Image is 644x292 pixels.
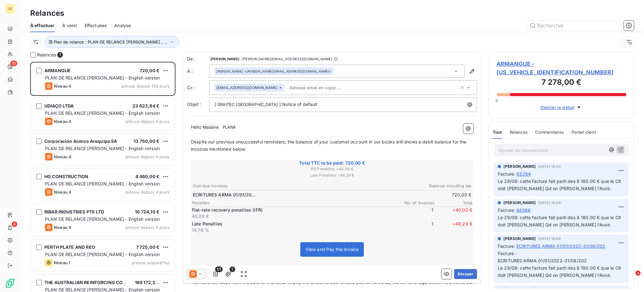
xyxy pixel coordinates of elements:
[140,68,159,73] span: 720,00 €
[125,119,169,124] span: prévue depuis 4 jours
[125,154,169,159] span: prévue depuis 4 jours
[57,52,63,58] span: 7
[134,138,159,144] span: 13 750,00 €
[510,130,528,135] span: Relances
[187,85,209,91] label: Cc :
[12,221,17,227] span: 4
[636,271,641,276] span: 3
[192,221,394,227] p: Late Penalties
[192,172,472,178] span: Late Penalties : + 46,29 €
[516,243,605,249] span: ECRITURES ARMA 01/01/2022-31/08/202
[187,68,209,74] label: À :
[54,260,70,265] span: Niveau 1
[306,247,359,252] span: View and Pay the invoice
[54,84,71,89] span: Niveau 4
[538,165,561,168] span: [DATE] 18:50
[216,69,243,73] span: [PERSON_NAME]
[435,200,472,205] span: Total
[210,57,239,61] span: [PERSON_NAME]
[125,190,169,195] span: prévue depuis 4 jours
[187,102,201,107] span: Objet :
[572,130,596,135] span: Portail client
[44,174,88,179] span: HG CONSTRUCTION
[498,171,515,177] span: Facture :
[498,265,622,278] span: Le 29/09: cette facture fait parti des 8 180.00 € que le Clt doit [PERSON_NAME] Qd on [PERSON_NAM...
[5,278,15,288] img: Logo LeanPay
[192,183,332,189] th: Overdue invoices
[62,22,77,29] span: À venir
[498,243,515,249] span: Facture :
[192,160,472,166] span: Total TTC to be paid: 720,00 €
[454,269,477,279] button: Envoyer
[230,266,235,272] span: 1
[191,139,468,152] span: Despite our previous unsuccessful reminders, the balance of your customer account in our books st...
[498,207,515,213] span: Facture :
[527,20,621,31] input: Rechercher
[125,225,169,230] span: prévue depuis 4 jours
[30,22,55,29] span: À effectuer
[541,104,575,111] span: Déplier le détail
[192,200,397,205] span: Penalties
[497,60,626,77] span: ARMANGUE - [US_VEHICLE_IDENTIFICATION_NUMBER]
[135,209,159,214] span: 10 724,10 €
[132,103,159,108] span: 23 623,84 €
[44,244,95,250] span: PERTH PLATE AND REO
[44,138,117,144] span: Corporación Aceros Arequipa SA
[516,171,531,177] span: 83264
[135,280,162,285] span: 169 172,27 €
[497,77,626,89] h3: 7 278,00 €
[85,22,107,29] span: Effectuées
[538,288,560,291] span: [DATE] 11:32
[503,200,536,206] span: [PERSON_NAME]
[498,251,516,256] span: Facture :
[503,164,536,169] span: [PERSON_NAME]
[44,68,71,73] span: ARMANGUE
[5,4,15,14] div: GF
[132,260,169,265] span: prévue aujourd’hui
[287,83,359,92] input: Adresse email en copie ...
[54,154,71,159] span: Niveau 4
[279,102,318,107] span: ] Notice of default
[493,130,502,135] span: Tout
[121,84,169,89] span: prévue depuis 129 jours
[396,221,433,233] span: 1
[54,119,71,124] span: Niveau 4
[538,237,561,241] span: [DATE] 18:49
[216,101,279,108] span: GRAITEC [GEOGRAPHIC_DATA]
[44,209,104,214] span: RIBAR INDUSTRIES PTE LTD
[45,146,160,151] span: PLAN DE RELANCE [PERSON_NAME] - English version
[498,258,587,263] span: ECRITURES ARMA 01/01/2022-31/08/202
[136,174,160,179] span: 8 460,00 €
[332,191,472,198] td: 720,00 €
[397,200,435,205] span: No. of Invoices
[435,221,472,233] span: + 46,29 €
[45,181,160,186] span: PLAN DE RELANCE [PERSON_NAME] - English version
[136,244,160,250] span: 7 725,00 €
[45,75,160,80] span: PLAN DE RELANCE [PERSON_NAME] - English version
[214,102,216,107] span: [
[202,124,220,131] span: Madame
[44,280,139,285] span: THE AUSTRALIAN REINFORCING COMPANY
[192,207,394,213] p: Flat-rate recovery penalties (IFR)
[187,56,209,62] span: De :
[192,166,472,172] span: IFR Penalties : + 40,00 €
[241,57,332,61] span: - [PERSON_NAME][EMAIL_ADDRESS][DOMAIN_NAME]
[332,183,472,189] th: Balance including tax
[45,252,160,257] span: PLAN DE RELANCE [PERSON_NAME] - English version
[54,225,71,230] span: Niveau 4
[45,36,179,48] button: Plan de relance : PLAN DE RELANCE [PERSON_NAME] , ...
[435,207,472,219] span: + 40,00 €
[623,271,638,286] iframe: Intercom live chat
[498,215,622,227] span: Le 29/09: cette facture fait parti des 8 180.00 € que le Clt doit [PERSON_NAME] Qd on [PERSON_NAM...
[216,69,331,73] div: <[PERSON_NAME][EMAIL_ADDRESS][DOMAIN_NAME]>
[535,130,564,135] span: Commentaires
[45,110,160,116] span: PLAN DE RELANCE [PERSON_NAME] - English version
[54,39,168,44] span: Plan de relance : PLAN DE RELANCE [PERSON_NAME] , ...
[193,192,258,198] span: ECRITURES ARMA 01/01/2022-31/08/202
[30,8,64,19] h3: Relances
[192,227,394,233] p: 14,76 %
[37,52,56,58] span: Relances
[192,213,394,219] p: 40,00 €
[538,201,561,205] span: [DATE] 18:49
[215,266,223,272] span: 1/1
